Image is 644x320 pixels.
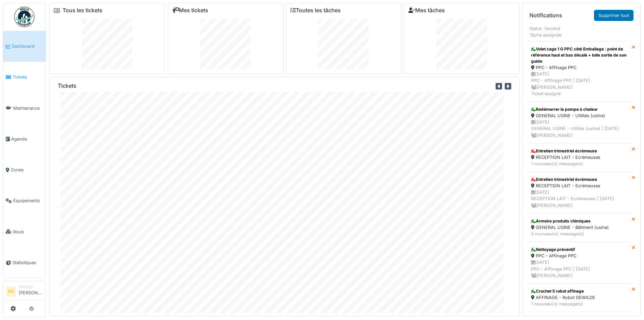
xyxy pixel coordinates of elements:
[531,154,627,161] div: RECEPTION LAIT - Ecrémeuses
[13,229,43,235] span: Stock
[408,7,445,14] a: Mes tâches
[3,93,46,124] a: Maintenance
[531,294,627,301] div: AFFINAGE - Robot DEWILDE
[527,41,632,102] a: Volet cage 1 G PPC côté Emballage : point de référence haut et bas décalé + toile sortie de son g...
[531,106,627,112] div: Redémarrer la pompe à chaleur
[531,218,627,224] div: Armoire produits chimiques
[531,183,627,189] div: RECEPTION LAIT - Ecrémeuses
[6,284,43,300] a: VV Manager[PERSON_NAME]
[527,172,632,213] a: Entretien trimestriel écrémeuse RECEPTION LAIT - Ecrémeuses [DATE]RECEPTION LAIT - Ecrémeuses | [...
[19,284,43,289] div: Manager
[531,259,627,279] div: [DATE] PPC - Affinage PPC | [DATE] [PERSON_NAME]
[13,105,43,111] span: Maintenance
[3,185,46,216] a: Équipements
[531,231,627,237] div: 2 nouveau(x) message(s)
[13,259,43,266] span: Statistiques
[531,189,627,209] div: [DATE] RECEPTION LAIT - Ecrémeuses | [DATE] [PERSON_NAME]
[594,10,634,21] a: Supprimer tout
[12,43,43,49] span: Dashboard
[527,102,632,143] a: Redémarrer la pompe à chaleur GENERAL USINE - Utilités (usine) [DATE]GENERAL USINE - Utilités (us...
[290,7,341,14] a: Toutes les tâches
[11,136,43,142] span: Agenda
[531,46,627,64] div: Volet cage 1 G PPC côté Emballage : point de référence haut et bas décalé + toile sortie de son g...
[527,143,632,172] a: Entretien trimestriel écrémeuse RECEPTION LAIT - Ecrémeuses 1 nouveau(x) message(s)
[14,7,34,27] img: Badge_color-CXgf-gQk.svg
[13,197,43,204] span: Équipements
[531,247,627,253] div: Nettoyage préventif
[3,124,46,154] a: Agenda
[3,62,46,92] a: Tickets
[527,213,632,242] a: Armoire produits chimiques GENERAL USINE - Bâtiment (usine) 2 nouveau(x) message(s)
[531,224,627,231] div: GENERAL USINE - Bâtiment (usine)
[58,83,76,89] h6: Tickets
[11,167,43,173] span: Zones
[531,161,627,167] div: 1 nouveau(x) message(s)
[531,119,627,138] div: [DATE] GENERAL USINE - Utilités (usine) | [DATE] [PERSON_NAME]
[529,12,562,19] h6: Notifications
[172,7,208,14] a: Mes tickets
[529,25,629,38] div: Statut: Terminé Tâche assignée
[531,288,627,294] div: Crochet 5 robot affinage
[13,74,43,80] span: Tickets
[531,64,627,71] div: PPC - Affinage PPC
[3,216,46,247] a: Stock
[531,301,627,307] div: 1 nouveau(x) message(s)
[531,112,627,119] div: GENERAL USINE - Utilités (usine)
[531,176,627,183] div: Entretien trimestriel écrémeuse
[6,286,16,297] li: VV
[3,31,46,62] a: Dashboard
[3,247,46,278] a: Statistiques
[527,242,632,283] a: Nettoyage préventif PPC - Affinage PPC [DATE]PPC - Affinage PPC | [DATE] [PERSON_NAME]
[531,253,627,259] div: PPC - Affinage PPC
[527,283,632,312] a: Crochet 5 robot affinage AFFINAGE - Robot DEWILDE 1 nouveau(x) message(s)
[531,148,627,154] div: Entretien trimestriel écrémeuse
[531,71,627,97] div: [DATE] PPC - Affinage PPC | [DATE] [PERSON_NAME] Ticket assigné
[3,154,46,185] a: Zones
[19,284,43,299] li: [PERSON_NAME]
[63,7,102,14] a: Tous les tickets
